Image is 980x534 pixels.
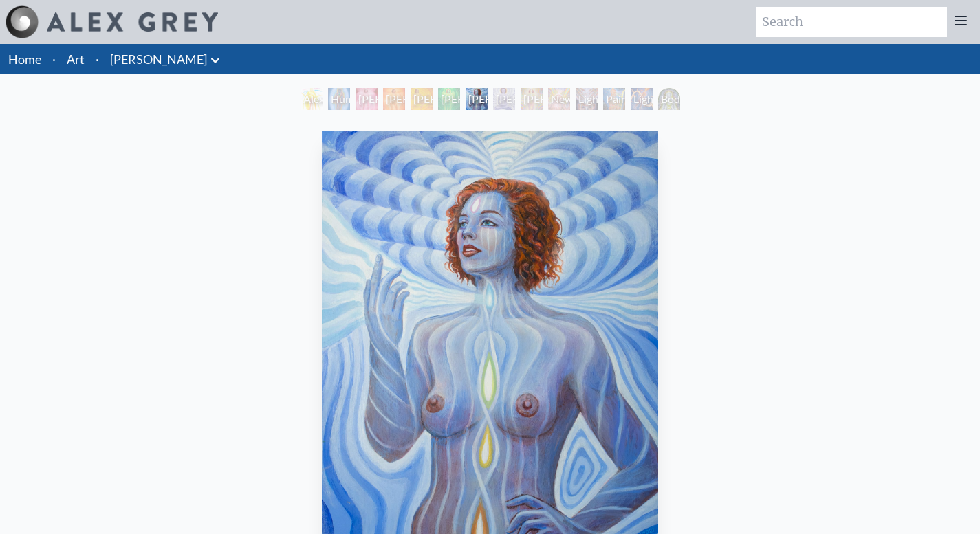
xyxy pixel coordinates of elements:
a: [PERSON_NAME] [110,49,207,69]
li: · [90,44,105,74]
div: Painting [603,88,625,110]
div: [PERSON_NAME] 5 [466,88,488,110]
div: [PERSON_NAME] 2 [383,88,405,110]
div: [PERSON_NAME] 4 [438,88,460,110]
div: Alexza [301,88,323,110]
div: Newborn [548,88,570,110]
div: [PERSON_NAME] 3 [411,88,433,110]
div: [PERSON_NAME] 1 [356,88,378,110]
div: [PERSON_NAME] 6 [493,88,515,110]
div: Lightweaver [576,88,598,110]
div: Body/Mind as a Vibratory Field of Energy [658,88,680,110]
li: · [47,44,61,74]
div: Lightworker [631,88,653,110]
a: Art [67,49,85,69]
div: [PERSON_NAME] 7 [521,88,543,110]
input: Search [756,7,947,37]
div: Human Energy Field [328,88,350,110]
a: Home [8,52,41,67]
